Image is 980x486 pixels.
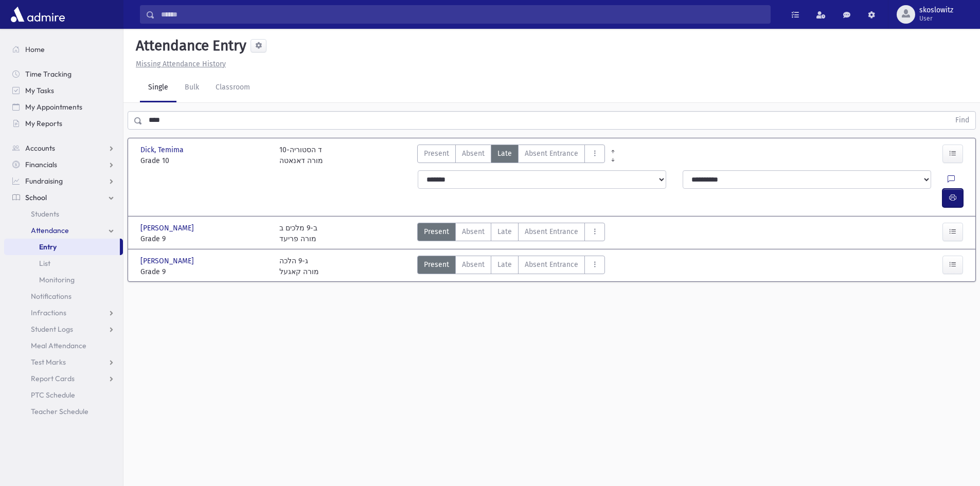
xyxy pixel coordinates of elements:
a: Entry [4,239,120,255]
a: Student Logs [4,321,123,337]
a: Attendance [4,222,123,239]
a: My Reports [4,115,123,132]
span: Present [424,226,449,237]
a: Time Tracking [4,66,123,82]
a: List [4,255,123,272]
a: Test Marks [4,354,123,370]
button: Find [949,112,975,129]
a: Meal Attendance [4,337,123,354]
span: Students [31,209,59,219]
span: Accounts [25,143,55,153]
span: Absent Entrance [525,226,578,237]
a: Bulk [176,74,207,102]
a: Monitoring [4,272,123,288]
span: Present [424,148,449,159]
div: AttTypes [417,256,605,277]
span: Report Cards [31,374,75,383]
a: Fundraising [4,173,123,189]
u: Missing Attendance History [136,60,226,68]
span: Infractions [31,308,66,317]
img: AdmirePro [8,4,67,25]
span: Late [497,226,512,237]
a: My Appointments [4,99,123,115]
span: Notifications [31,292,72,301]
span: Grade 10 [140,155,269,166]
a: Teacher Schedule [4,403,123,420]
span: Monitoring [39,275,75,284]
a: Infractions [4,304,123,321]
span: Grade 9 [140,266,269,277]
span: Absent [462,259,485,270]
span: [PERSON_NAME] [140,256,196,266]
span: Present [424,259,449,270]
a: Accounts [4,140,123,156]
a: Financials [4,156,123,173]
span: Absent Entrance [525,148,578,159]
span: Meal Attendance [31,341,86,350]
span: Financials [25,160,57,169]
span: List [39,259,50,268]
span: School [25,193,47,202]
span: Absent [462,148,485,159]
a: School [4,189,123,206]
span: Dick, Temima [140,145,186,155]
div: ג-9 הלכה מורה קאגעל [279,256,319,277]
span: Test Marks [31,357,66,367]
span: Late [497,259,512,270]
a: PTC Schedule [4,387,123,403]
span: [PERSON_NAME] [140,223,196,233]
span: Grade 9 [140,233,269,244]
span: Teacher Schedule [31,407,88,416]
a: Notifications [4,288,123,304]
span: Late [497,148,512,159]
span: PTC Schedule [31,390,75,400]
span: Student Logs [31,325,73,334]
div: 10-ד הסטוריה מורה דאנאטה [279,145,323,166]
span: Absent Entrance [525,259,578,270]
span: Attendance [31,226,69,235]
a: My Tasks [4,82,123,99]
span: My Tasks [25,86,54,95]
span: User [919,14,953,23]
a: Single [140,74,176,102]
span: My Appointments [25,102,82,112]
span: Time Tracking [25,69,72,79]
input: Search [155,5,770,24]
a: Report Cards [4,370,123,387]
span: Absent [462,226,485,237]
span: My Reports [25,119,62,128]
a: Home [4,41,123,58]
span: Home [25,45,45,54]
div: AttTypes [417,145,605,166]
a: Classroom [207,74,258,102]
a: Missing Attendance History [132,60,226,68]
span: skoslowitz [919,6,953,14]
div: AttTypes [417,223,605,244]
span: Fundraising [25,176,63,186]
div: ב-9 מלכים ב מורה פריעד [279,223,317,244]
span: Entry [39,242,57,251]
h5: Attendance Entry [132,37,246,55]
a: Students [4,206,123,222]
